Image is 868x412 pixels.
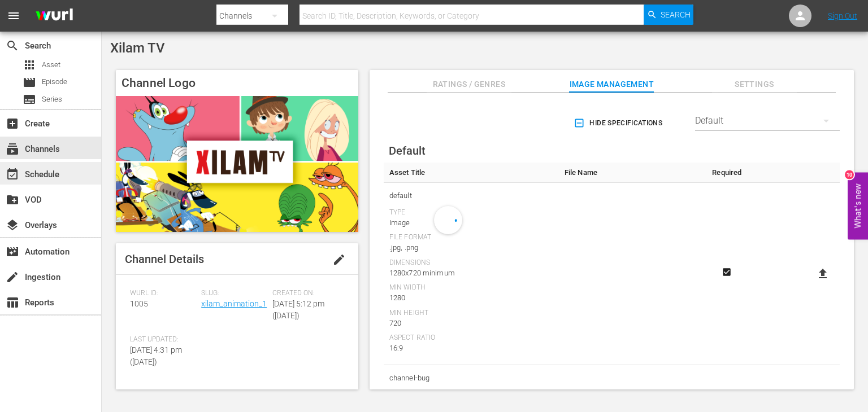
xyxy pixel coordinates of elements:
[389,343,553,354] div: 16:9
[272,289,338,298] span: Created On:
[110,40,165,56] span: Xilam TV
[845,170,854,179] div: 10
[23,76,36,89] span: Episode
[6,168,19,181] span: Schedule
[559,163,706,183] th: File Name
[576,117,662,129] span: Hide Specifications
[42,59,60,71] span: Asset
[712,77,797,91] span: Settings
[828,11,857,20] a: Sign Out
[42,94,62,105] span: Series
[130,299,148,308] span: 1005
[706,163,748,183] th: Required
[695,105,840,137] div: Default
[720,267,734,277] svg: Required
[6,296,19,309] span: Reports
[389,144,426,157] span: Default
[6,218,19,232] span: Overlays
[27,3,81,29] img: ans4CAIJ8jUAAAAAAAAAAAAAAAAAAAAAAAAgQb4GAAAAAAAAAAAAAAAAAAAAAAAAJMjXAAAAAAAAAAAAAAAAAAAAAAAAgAT5G...
[6,245,19,258] span: Automation
[389,258,553,268] div: Dimensions
[7,9,20,23] span: menu
[6,193,19,207] span: VOD
[6,39,19,52] span: Search
[201,299,267,308] a: xilam_animation_1
[23,58,36,72] span: Asset
[130,345,182,366] span: [DATE] 4:31 pm ([DATE])
[389,283,553,292] div: Min Width
[389,318,553,329] div: 720
[389,334,553,343] div: Aspect Ratio
[332,253,346,266] span: edit
[644,5,693,25] button: Search
[389,242,553,253] div: .jpg, .png
[272,299,324,320] span: [DATE] 5:12 pm ([DATE])
[42,76,67,87] span: Episode
[389,268,553,279] div: 1280x720 minimum
[384,163,559,183] th: Asset Title
[389,217,553,229] div: Image
[130,289,196,298] span: Wurl ID:
[6,142,19,156] span: Channels
[6,117,19,130] span: Create
[848,173,868,240] button: Open Feedback Widget
[125,252,204,266] span: Channel Details
[116,70,358,96] h4: Channel Logo
[116,96,358,232] img: Xilam TV
[389,208,553,217] div: Type
[325,246,353,273] button: edit
[130,335,196,344] span: Last Updated:
[661,5,691,25] span: Search
[427,77,511,91] span: Ratings / Genres
[201,289,267,298] span: Slug:
[569,77,654,91] span: Image Management
[389,233,553,242] div: File Format
[389,292,553,304] div: 1280
[571,107,667,139] button: Hide Specifications
[6,270,19,284] span: Ingestion
[23,93,36,106] span: Series
[389,371,553,385] span: channel-bug
[389,309,553,318] div: Min Height
[389,189,553,203] span: default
